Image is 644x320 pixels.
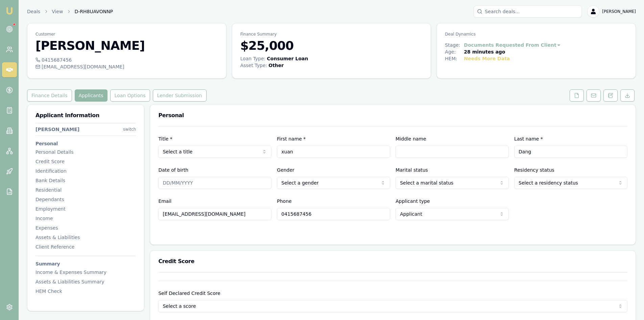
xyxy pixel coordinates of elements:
a: Applicants [73,89,109,102]
img: emu-icon-u.png [5,7,14,15]
div: Stage: [445,42,464,48]
div: Other [268,62,284,69]
div: Assets & Liabilities Summary [35,278,136,285]
div: Bank Details [35,177,136,184]
span: D-RH8UAVONNP [74,8,113,15]
h3: Summary [35,261,136,266]
a: Lender Submission [151,89,208,102]
label: Gender [277,167,294,173]
label: Last name * [514,136,543,142]
button: Lender Submission [153,89,207,102]
div: HEM: [445,55,464,62]
a: Loan Options [109,89,151,102]
input: Search deals [474,5,582,18]
label: Self Declared Credit Score [158,291,220,296]
div: 28 minutes ago [464,48,505,55]
button: Applicants [75,89,108,102]
div: switch [123,127,136,132]
label: Middle name [396,136,426,142]
div: Dependants [35,196,136,203]
input: 0431 234 567 [277,208,390,220]
div: Credit Score [35,158,136,165]
div: Client Reference [35,243,136,250]
button: Finance Details [27,89,72,102]
div: Age: [445,48,464,55]
h3: $25,000 [240,39,423,52]
h3: Applicant Information [35,113,136,118]
input: DD/MM/YYYY [158,177,271,189]
div: Asset Type : [240,62,267,69]
label: Applicant type [396,198,430,204]
label: Phone [277,198,291,204]
div: Loan Type: [240,55,266,62]
div: Personal Details [35,149,136,155]
span: [PERSON_NAME] [602,9,636,14]
div: Employment [35,206,136,212]
a: Finance Details [27,89,73,102]
p: Deal Dynamics [445,31,627,37]
button: Documents Requested From Client [464,42,561,48]
div: HEM Check [35,288,136,295]
h3: Personal [158,113,627,118]
div: [PERSON_NAME] [35,126,79,133]
label: Date of birth [158,167,188,173]
label: Residency status [514,167,554,173]
p: Finance Summary [240,31,423,37]
nav: breadcrumb [27,8,113,15]
button: Loan Options [110,89,150,102]
label: Title * [158,136,172,142]
div: Income [35,215,136,222]
div: 0415687456 [35,57,218,63]
div: [EMAIL_ADDRESS][DOMAIN_NAME] [35,63,218,70]
div: Income & Expenses Summary [35,269,136,276]
a: View [52,8,63,15]
p: Customer [35,31,218,37]
h3: Credit Score [158,259,627,264]
h3: Personal [35,141,136,146]
div: Residential [35,187,136,193]
h3: [PERSON_NAME] [35,39,218,52]
label: Email [158,198,171,204]
div: Needs More Data [464,55,510,62]
div: Identification [35,168,136,174]
label: First name * [277,136,306,142]
a: Deals [27,8,40,15]
div: Assets & Liabilities [35,234,136,241]
div: Expenses [35,225,136,231]
label: Marital status [396,167,428,173]
div: Consumer Loan [267,55,308,62]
